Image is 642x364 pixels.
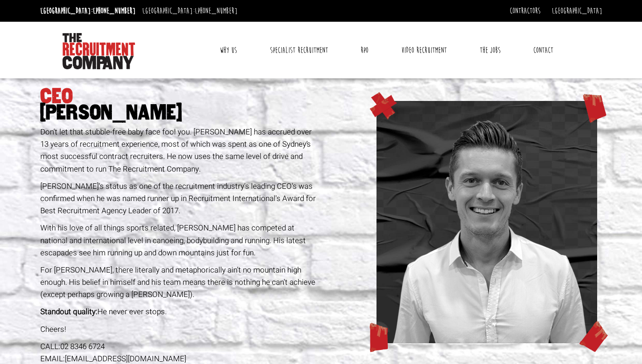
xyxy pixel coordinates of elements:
a: 02 8346 6724 [60,341,105,352]
span: For [PERSON_NAME], there literally and metaphorically ain’t no mountain high enough. His belief i... [40,264,315,300]
a: RPO [354,39,375,62]
div: CALL: [40,340,318,353]
img: profile-geoff.png [377,101,598,343]
a: [PHONE_NUMBER] [195,6,237,16]
span: With his love of all things sports related, [PERSON_NAME] has competed at national and internatio... [40,222,306,258]
a: Why Us [213,39,244,62]
li: [GEOGRAPHIC_DATA]: [140,4,240,18]
span: Don’t let that stubble-free baby face fool you. [PERSON_NAME] has accrued over 13 years of recrui... [40,126,312,175]
span: [PERSON_NAME]'s status as one of the recruitment industry's leading CEO's was confirmed when he w... [40,181,316,216]
img: The Recruitment Company [63,33,135,69]
a: Video Recruitment [395,39,454,62]
a: Specialist Recruitment [263,39,335,62]
a: Contractors [510,6,541,16]
p: Cheers! [40,323,318,335]
span: Standout quality: [40,306,97,317]
a: The Jobs [473,39,507,62]
a: [PHONE_NUMBER] [93,6,135,16]
a: [GEOGRAPHIC_DATA] [552,6,602,16]
span: He never ever stops. [97,306,167,317]
a: Contact [526,39,560,62]
h1: CEO [40,88,318,121]
li: [GEOGRAPHIC_DATA]: [38,4,138,18]
span: [PERSON_NAME] [40,105,318,121]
